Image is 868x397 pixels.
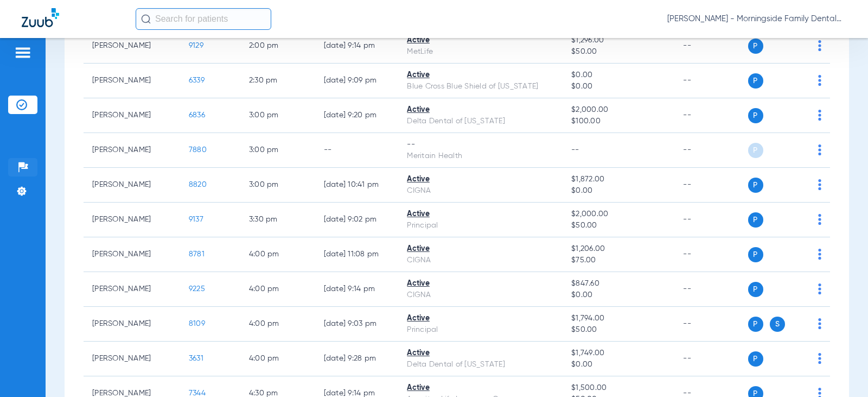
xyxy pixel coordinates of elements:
span: $847.60 [571,278,666,289]
span: $1,206.00 [571,243,666,255]
img: group-dot-blue.svg [818,179,821,190]
span: 7344 [189,389,206,397]
img: group-dot-blue.svg [818,144,821,155]
td: -- [315,133,399,168]
span: $0.00 [571,289,666,301]
div: Active [407,104,554,116]
div: Active [407,278,554,289]
span: $0.00 [571,81,666,92]
span: P [748,73,763,89]
td: -- [674,168,748,203]
td: -- [674,133,748,168]
div: Delta Dental of [US_STATE] [407,359,554,370]
td: [DATE] 9:14 PM [315,272,399,307]
td: [PERSON_NAME] [84,203,180,237]
td: [DATE] 9:20 PM [315,98,399,133]
img: group-dot-blue.svg [818,283,821,294]
td: [DATE] 9:14 PM [315,29,399,64]
span: $50.00 [571,324,666,336]
td: -- [674,307,748,342]
td: [DATE] 9:28 PM [315,342,399,376]
span: 7880 [189,146,207,154]
img: group-dot-blue.svg [818,249,821,260]
div: Active [407,348,554,359]
td: 3:00 PM [240,98,315,133]
span: 3631 [189,355,203,362]
td: [DATE] 9:03 PM [315,307,399,342]
span: $1,749.00 [571,348,666,359]
span: $2,000.00 [571,209,666,220]
span: $2,000.00 [571,104,666,116]
span: $0.00 [571,359,666,370]
span: P [748,108,763,123]
td: [DATE] 9:09 PM [315,64,399,98]
span: 9225 [189,285,205,293]
span: $75.00 [571,255,666,266]
div: CIGNA [407,289,554,301]
input: Search for patients [136,8,271,30]
span: $1,296.00 [571,35,666,46]
div: Active [407,313,554,324]
span: P [748,247,763,262]
span: $0.00 [571,185,666,197]
span: -- [571,146,579,154]
div: Active [407,382,554,394]
span: $0.00 [571,70,666,81]
td: [DATE] 11:08 PM [315,237,399,272]
td: [DATE] 10:41 PM [315,168,399,203]
td: 4:00 PM [240,272,315,307]
td: [PERSON_NAME] [84,64,180,98]
span: 9129 [189,42,203,49]
td: -- [674,29,748,64]
img: group-dot-blue.svg [818,75,821,86]
td: 2:00 PM [240,29,315,64]
td: 3:00 PM [240,168,315,203]
span: P [748,317,763,332]
img: Search Icon [141,14,151,24]
span: 6836 [189,111,205,119]
span: P [748,212,763,228]
span: $50.00 [571,220,666,231]
span: P [748,178,763,193]
img: group-dot-blue.svg [818,214,821,225]
td: 4:00 PM [240,237,315,272]
div: Principal [407,324,554,336]
span: 9137 [189,216,203,223]
td: [PERSON_NAME] [84,342,180,376]
div: Meritain Health [407,150,554,162]
span: [PERSON_NAME] - Morningside Family Dental [667,14,846,24]
div: Blue Cross Blue Shield of [US_STATE] [407,81,554,92]
td: [PERSON_NAME] [84,307,180,342]
td: -- [674,237,748,272]
td: -- [674,272,748,307]
div: CIGNA [407,185,554,197]
div: MetLife [407,46,554,58]
td: -- [674,342,748,376]
td: 4:00 PM [240,342,315,376]
div: Active [407,243,554,255]
td: [DATE] 9:02 PM [315,203,399,237]
div: Active [407,174,554,185]
div: Active [407,70,554,81]
img: group-dot-blue.svg [818,353,821,364]
span: P [748,282,763,297]
img: group-dot-blue.svg [818,40,821,51]
span: P [748,39,763,54]
td: [PERSON_NAME] [84,29,180,64]
div: CIGNA [407,255,554,266]
td: [PERSON_NAME] [84,272,180,307]
span: P [748,351,763,367]
img: hamburger-icon [14,46,31,59]
span: $100.00 [571,116,666,127]
div: Active [407,35,554,46]
div: Delta Dental of [US_STATE] [407,116,554,127]
td: [PERSON_NAME] [84,98,180,133]
span: 6339 [189,77,205,84]
span: $1,872.00 [571,174,666,185]
span: $50.00 [571,46,666,58]
td: 4:00 PM [240,307,315,342]
span: 8109 [189,320,205,327]
td: 3:30 PM [240,203,315,237]
span: $1,794.00 [571,313,666,324]
img: group-dot-blue.svg [818,110,821,121]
